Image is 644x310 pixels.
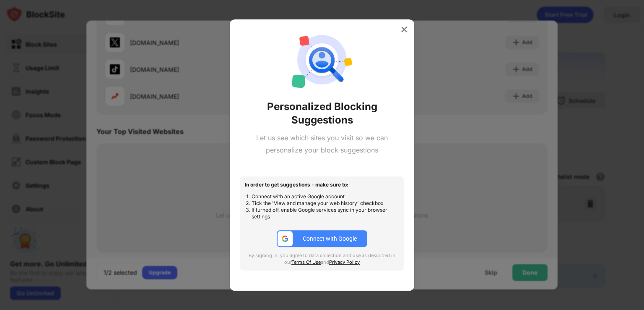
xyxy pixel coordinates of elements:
span: By signing in, you agree to data collection and use as described in our [249,252,395,265]
a: Privacy Policy [329,259,360,265]
img: google-ic [281,235,289,242]
li: Connect with an active Google account [252,193,399,200]
li: Tick the 'View and manage your web history' checkbox [252,200,399,207]
a: Terms Of Use [291,259,321,265]
span: and [321,259,329,265]
img: personal-suggestions.svg [292,29,352,90]
button: google-icConnect with Google [277,230,367,247]
div: Personalized Blocking Suggestions [240,100,404,127]
div: Connect with Google [303,235,357,242]
li: If turned off, enable Google services sync in your browser settings [252,207,399,220]
div: Let us see which sites you visit so we can personalize your block suggestions [240,132,404,156]
div: In order to get suggestions - make sure to: [245,181,399,188]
